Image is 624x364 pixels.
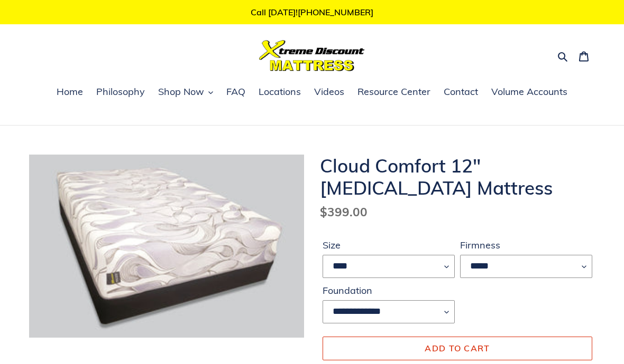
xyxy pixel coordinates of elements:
button: Add to cart [323,337,592,360]
span: Philosophy [96,85,145,98]
span: Add to cart [425,343,490,353]
a: Locations [253,84,306,100]
label: Foundation [323,283,455,298]
a: Home [51,84,88,100]
label: Size [323,238,455,252]
a: Videos [309,84,350,100]
a: FAQ [221,84,251,100]
span: Locations [259,85,301,98]
img: cloud comfort 12" memory foam [29,155,304,338]
img: Xtreme Discount Mattress [259,40,365,71]
span: $399.00 [320,204,368,219]
span: Shop Now [158,85,204,98]
h1: Cloud Comfort 12" [MEDICAL_DATA] Mattress [320,155,595,199]
a: Philosophy [91,84,150,100]
a: Contact [438,84,483,100]
label: Firmness [460,238,592,252]
button: Shop Now [153,84,218,100]
a: Volume Accounts [486,84,573,100]
span: FAQ [226,85,245,98]
span: Volume Accounts [491,85,567,98]
a: Resource Center [352,84,436,100]
span: Videos [314,85,344,98]
span: Resource Center [357,85,430,98]
span: Home [57,85,83,98]
a: [PHONE_NUMBER] [298,7,373,17]
span: Contact [444,85,478,98]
